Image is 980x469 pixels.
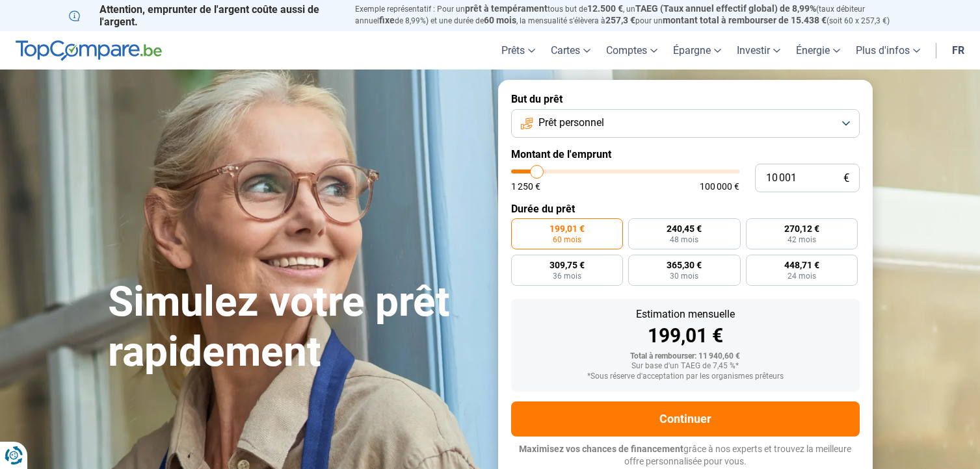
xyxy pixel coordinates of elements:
[944,31,972,70] a: fr
[522,326,849,346] div: 199,01 €
[511,443,860,468] p: grâce à nos experts et trouvez la meilleure offre personnalisée pour vous.
[843,173,849,184] span: €
[605,15,635,25] span: 257,3 €
[788,31,848,70] a: Énergie
[69,3,339,28] p: Attention, emprunter de l'argent coûte aussi de l'argent.
[511,109,860,138] button: Prêt personnel
[522,362,849,371] div: Sur base d'un TAEG de 7,45 %*
[729,31,788,70] a: Investir
[511,203,860,215] label: Durée du prêt
[511,401,860,437] button: Continuer
[700,182,739,191] span: 100 000 €
[538,116,604,130] span: Prêt personnel
[587,3,623,14] span: 12.500 €
[511,93,860,105] label: But du prêt
[511,148,860,160] label: Montant de l'emprunt
[522,372,849,381] div: *Sous réserve d'acceptation par les organismes prêteurs
[670,272,698,280] span: 30 mois
[465,3,548,14] span: prêt à tempérament
[484,15,516,25] span: 60 mois
[670,236,698,244] span: 48 mois
[355,3,912,27] p: Exemple représentatif : Pour un tous but de , un (taux débiteur annuel de 8,99%) et une durée de ...
[635,3,816,14] span: TAEG (Taux annuel effectif global) de 8,99%
[550,260,585,270] span: 309,75 €
[665,31,729,70] a: Épargne
[667,260,702,270] span: 365,30 €
[543,31,598,70] a: Cartes
[494,31,543,70] a: Prêts
[553,272,581,280] span: 36 mois
[663,15,827,25] span: montant total à rembourser de 15.438 €
[667,224,702,233] span: 240,45 €
[784,224,819,233] span: 270,12 €
[522,309,849,320] div: Estimation mensuelle
[108,277,483,377] h1: Simulez votre prêt rapidement
[522,352,849,361] div: Total à rembourser: 11 940,60 €
[598,31,665,70] a: Comptes
[788,272,816,280] span: 24 mois
[788,236,816,244] span: 42 mois
[16,40,162,61] img: TopCompare
[519,444,683,454] span: Maximisez vos chances de financement
[379,15,395,25] span: fixe
[784,260,819,270] span: 448,71 €
[553,236,581,244] span: 60 mois
[511,182,540,191] span: 1 250 €
[550,224,585,233] span: 199,01 €
[848,31,928,70] a: Plus d'infos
